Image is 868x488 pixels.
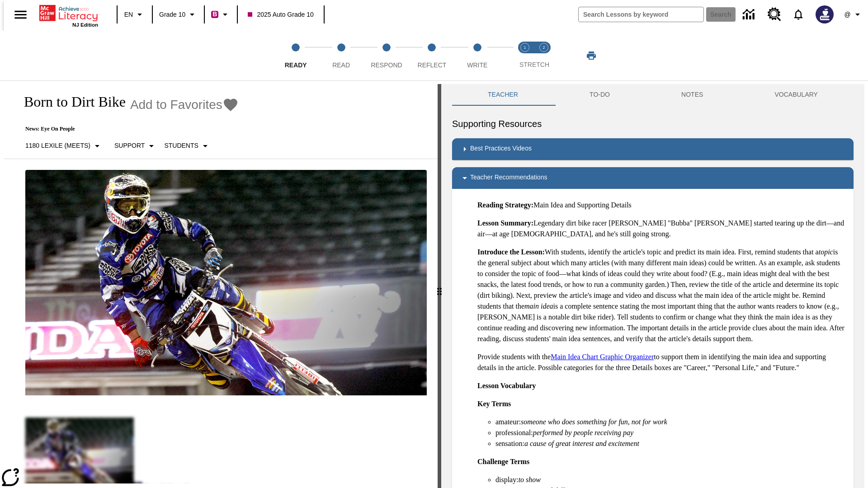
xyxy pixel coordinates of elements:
[360,31,413,80] button: Respond step 3 of 5
[111,138,160,154] button: Scaffolds, Support
[7,1,34,28] button: Open side menu
[551,353,654,361] a: Main Idea Chart Graphic Organizer
[531,31,557,80] button: Stretch Respond step 2 of 2
[438,84,441,488] div: Press Enter or Spacebar and then press right and left arrow keys to move the slider
[477,400,511,408] strong: Key Terms
[159,10,185,19] span: Grade 10
[844,10,850,19] span: @
[452,84,554,106] button: Teacher
[418,61,447,69] span: Reflect
[22,138,106,154] button: Select Lexile, 1180 Lexile (Meets)
[739,84,854,106] button: VOCABULARY
[269,31,322,80] button: Ready step 1 of 5
[762,2,787,27] a: Resource Center, Will open in new tab
[25,170,427,396] img: Motocross racer James Stewart flies through the air on his dirt bike.
[542,45,545,50] text: 2
[25,141,90,150] p: 1180 Lexile (Meets)
[495,438,846,449] li: sensation:
[14,94,126,110] h1: Born to Dirt Bike
[495,427,846,438] li: professional:
[114,141,145,150] p: Support
[248,10,313,19] span: 2025 Auto Grade 10
[212,9,217,20] span: B
[4,84,438,483] div: reading
[477,352,846,373] p: Provide students with the to support them in identifying the main idea and supporting details in ...
[554,84,646,106] button: TO-DO
[737,2,762,27] a: Data Center
[406,31,458,80] button: Reflect step 4 of 5
[452,84,854,106] div: Instructional Panel Tabs
[646,84,739,106] button: NOTES
[477,201,533,209] strong: Reading Strategy:
[285,61,307,69] span: Ready
[130,97,239,113] button: Add to Favorites - Born to Dirt Bike
[470,173,547,183] p: Teacher Recommendations
[120,6,149,23] button: Language: EN, Select a language
[816,5,834,23] img: Avatar
[512,31,538,80] button: Stretch Read step 1 of 2
[208,6,234,23] button: Boost Class color is violet red. Change class color
[72,22,98,28] span: NJ Edition
[495,417,846,427] li: amateur:
[452,138,854,160] div: Best Practices Videos
[452,167,854,189] div: Teacher Recommendations
[519,476,541,483] em: to show
[477,247,846,344] p: With students, identify the article's topic and predict its main idea. First, remind students tha...
[452,117,854,131] h6: Supporting Resources
[495,474,846,485] li: display:
[579,7,703,22] input: search field
[477,248,545,256] strong: Introduce the Lesson:
[524,440,639,447] em: a cause of great interest and excitement
[441,84,864,488] div: activity
[371,61,402,69] span: Respond
[477,218,846,239] p: Legendary dirt bike racer [PERSON_NAME] "Bubba" [PERSON_NAME] started tearing up the dirt—and air...
[477,219,533,227] strong: Lesson Summary:
[477,458,529,465] strong: Challenge Terms
[156,6,201,23] button: Grade: Grade 10, Select a grade
[533,429,633,436] em: performed by people receiving pay
[160,138,214,154] button: Select Student
[332,61,350,69] span: Read
[470,144,532,155] p: Best Practices Videos
[130,98,222,112] span: Add to Favorites
[519,61,549,68] span: STRETCH
[839,6,868,23] button: Profile/Settings
[164,141,198,150] p: Students
[467,61,487,69] span: Write
[577,47,606,64] button: Print
[524,302,553,310] em: main idea
[124,10,133,19] span: EN
[819,248,833,256] em: topic
[477,200,846,211] p: Main Idea and Supporting Details
[524,45,526,50] text: 1
[39,3,98,28] div: Home
[14,126,239,132] p: News: Eye On People
[787,3,810,26] a: Notifications
[521,418,667,426] em: someone who does something for fun, not for work
[810,3,839,26] button: Select a new avatar
[315,31,367,80] button: Read step 2 of 5
[451,31,504,80] button: Write step 5 of 5
[477,382,536,389] strong: Lesson Vocabulary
